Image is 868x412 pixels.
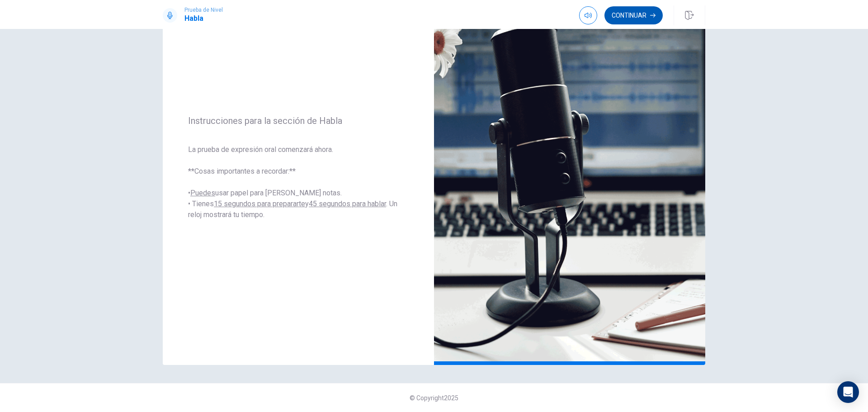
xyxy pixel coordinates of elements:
span: © Copyright 2025 [410,394,458,402]
button: Continuar [604,6,663,24]
u: Puedes [190,189,215,197]
u: 15 segundos para prepararte [214,199,305,208]
span: Instrucciones para la sección de Habla [188,115,409,126]
span: Prueba de Nivel [184,7,223,13]
span: La prueba de expresión oral comenzará ahora. **Cosas importantes a recordar:** • usar papel para ... [188,144,409,220]
h1: Habla [184,13,223,24]
div: Open Intercom Messenger [837,381,859,403]
u: 45 segundos para hablar [309,199,386,208]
